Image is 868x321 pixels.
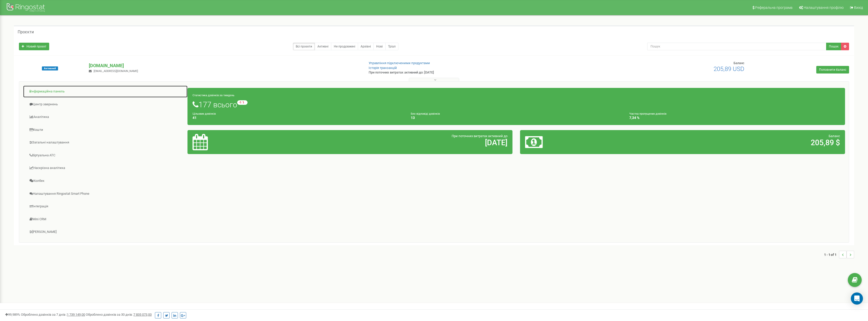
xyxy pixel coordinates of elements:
[237,100,248,105] small: -5
[23,136,188,149] a: Загальні налаштування
[816,66,849,73] a: Поповнити баланс
[193,112,216,115] small: Цільових дзвінків
[23,188,188,200] a: Налаштування Ringostat Smart Phone
[647,43,826,50] input: Пошук
[23,175,188,187] a: Колбек
[23,98,188,111] a: Центр звернень
[804,6,844,10] span: Налаштування профілю
[714,65,744,72] span: 205,89 USD
[315,43,331,50] a: Активні
[369,61,430,65] a: Управління підключеними продуктами
[629,112,666,115] small: Частка пропущених дзвінків
[23,200,188,213] a: Інтеграція
[193,116,403,120] h4: 41
[23,124,188,136] a: Кошти
[358,43,374,50] a: Архівні
[829,134,840,138] span: Баланс
[373,43,386,50] a: Нові
[23,226,188,238] a: [PERSON_NAME]
[42,66,58,70] span: Активний
[633,138,840,147] h2: 205,89 $
[824,246,854,263] nav: ...
[23,85,188,98] a: Інформаційна панель
[193,94,234,97] small: Статистика дзвінків за тиждень
[23,111,188,123] a: Аналiтика
[23,149,188,162] a: Віртуальна АТС
[89,62,361,69] p: [DOMAIN_NAME]
[629,116,840,120] h4: 7,34 %
[23,162,188,174] a: Наскрізна аналітика
[94,69,138,73] span: [EMAIL_ADDRESS][DOMAIN_NAME]
[385,43,398,50] a: Тріал
[23,213,188,226] a: Mini CRM
[300,138,507,147] h2: [DATE]
[452,134,507,138] span: При поточних витратах активний до
[369,70,571,75] p: При поточних витратах активний до: [DATE]
[854,6,863,10] span: Вихід
[411,116,621,120] h4: 13
[851,292,863,305] div: Open Intercom Messenger
[369,66,397,70] a: Історія транзакцій
[19,43,49,50] a: Новий проєкт
[755,6,793,10] span: Реферальна програма
[826,43,841,50] button: Пошук
[824,251,839,258] span: 1 - 1 of 1
[411,112,440,115] small: Без відповіді дзвінків
[734,61,744,65] span: Баланс
[18,30,34,34] h5: Проєкти
[331,43,358,50] a: Не продовжені
[293,43,315,50] a: Всі проєкти
[193,100,840,109] h1: 177 всього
